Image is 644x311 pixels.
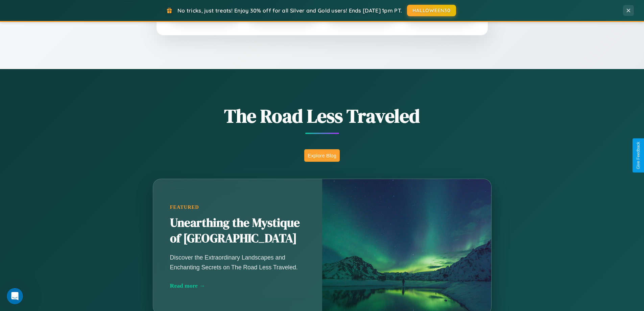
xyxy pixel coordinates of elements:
iframe: Intercom live chat [7,288,23,304]
p: Discover the Extraordinary Landscapes and Enchanting Secrets on The Road Less Traveled. [170,253,305,272]
h2: Unearthing the Mystique of [GEOGRAPHIC_DATA] [170,215,305,246]
button: HALLOWEEN30 [407,5,456,16]
h1: The Road Less Traveled [119,103,525,129]
div: Give Feedback [636,142,641,169]
div: Read more → [170,282,305,289]
div: Featured [170,204,305,210]
button: Explore Blog [304,149,340,162]
span: No tricks, just treats! Enjoy 30% off for all Silver and Gold users! Ends [DATE] 1pm PT. [177,7,402,14]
